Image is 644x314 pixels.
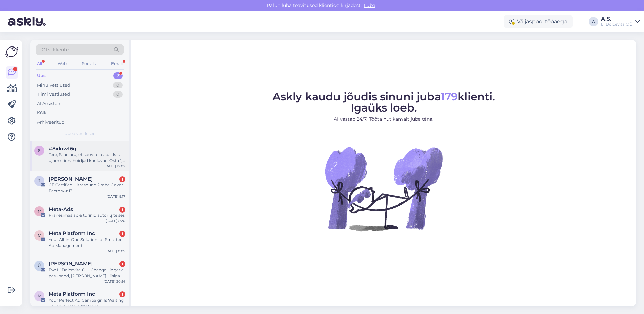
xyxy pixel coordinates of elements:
[49,267,125,279] div: Fw: L´Dolcevita OÜ, Change Lingerie pesupood, [PERSON_NAME] Liisiga makstud tehingutele tagastused
[441,90,458,103] span: 179
[106,218,125,223] div: [DATE] 8:20
[49,182,125,194] div: CE Certified Ultrasound Probe Cover Factory-n13
[49,206,73,212] span: Meta-Ads
[38,263,41,268] span: Ü
[323,128,444,249] img: No Chat active
[113,91,123,98] div: 0
[37,91,70,98] div: Tiimi vestlused
[38,293,41,299] span: M
[601,16,633,22] div: A.S.
[37,100,62,107] div: AI Assistent
[49,176,93,182] span: Jane
[110,59,124,68] div: Email
[37,119,65,126] div: Arhiveeritud
[104,164,125,169] div: [DATE] 12:02
[49,146,76,152] span: #8xlowt6q
[38,209,41,214] span: M
[105,249,125,254] div: [DATE] 0:09
[119,176,125,182] div: 1
[107,194,125,199] div: [DATE] 9:17
[119,207,125,213] div: 1
[36,59,43,68] div: All
[113,82,123,89] div: 0
[49,212,125,218] div: Pranešimas apie turinio autorių teises
[49,230,95,237] span: Meta Platform Inc
[49,297,125,309] div: Your Perfect Ad Campaign Is Waiting – Grab It Before It’s Gone
[601,22,633,27] div: L´Dolcevita OÜ
[37,82,70,89] div: Minu vestlused
[113,72,123,79] div: 7
[362,2,377,8] span: Luba
[504,15,573,28] div: Väljaspool tööaega
[37,72,46,79] div: Uus
[601,16,640,27] a: A.S.L´Dolcevita OÜ
[37,109,47,116] div: Kõik
[56,59,68,68] div: Web
[49,261,93,267] span: Ülla Sarapuu
[104,279,125,284] div: [DATE] 20:56
[272,116,495,123] p: AI vastab 24/7. Tööta nutikamalt juba täna.
[589,17,598,26] div: A
[119,231,125,237] div: 1
[272,90,495,114] span: Askly kaudu jõudis sinuni juba klienti. Igaüks loeb.
[38,178,40,183] span: J
[49,237,125,249] div: Your All-in-One Solution for Smarter Ad Management
[119,261,125,267] div: 1
[64,131,96,137] span: Uued vestlused
[38,233,41,238] span: M
[49,291,95,297] span: Meta Platform Inc
[49,152,125,164] div: Tere, Saan aru, et soovite teada, kas ujumisrinnahoidjad kuuluvad 'Osta 1, saa 1 tasuta' kampaani...
[38,148,41,153] span: 8
[119,291,125,297] div: 1
[5,45,18,58] img: Askly Logo
[42,46,69,53] span: Otsi kliente
[80,59,97,68] div: Socials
